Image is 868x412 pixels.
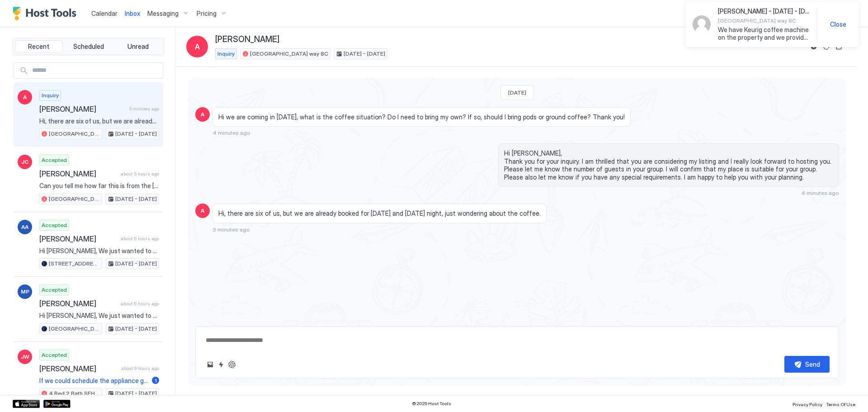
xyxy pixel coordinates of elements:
span: [PERSON_NAME] - [DATE] - [DATE] [718,7,810,15]
button: Recent [15,40,63,53]
span: about 9 hours ago [121,365,159,371]
span: Calendar [91,9,118,17]
span: 1 [155,377,157,384]
span: JC [21,158,28,166]
span: Privacy Policy [793,402,822,407]
span: Inquiry [217,50,235,58]
span: Accepted [42,351,67,359]
span: [DATE] - [DATE] [115,195,157,203]
span: We have Keurig coffee machine on the property and we provide about 6 to 8 kpods. [718,26,810,42]
span: Hi, there are six of us, but we are already booked for [DATE] and [DATE] night, just wondering ab... [218,209,541,218]
span: Scheduled [73,43,104,51]
span: [DATE] - [DATE] [115,325,157,333]
span: [GEOGRAPHIC_DATA] way 8C [718,17,810,24]
a: Google Play Store [43,400,71,408]
span: [GEOGRAPHIC_DATA] · Beautiful 3 Bedroom Townhome central to the town [49,325,100,333]
span: If we could schedule the appliance guy in the evening what would be a good time ? [39,377,148,385]
a: Host Tools Logo [13,7,80,20]
span: about 5 hours ago [121,301,159,307]
span: A [201,110,204,118]
button: Scheduled [65,40,113,53]
span: Recent [28,43,49,51]
span: A [195,41,200,52]
span: 4 minutes ago [212,129,250,136]
span: Hi [PERSON_NAME], We just wanted to touch base and give you some more information about your stay... [39,247,159,255]
button: Unread [114,40,162,53]
span: 3 minutes ago [129,106,159,112]
span: [STREET_ADDRESS] [49,260,100,268]
span: Unread [127,43,149,51]
span: Inbox [125,9,140,17]
span: © 2025 Host Tools [412,401,451,407]
span: [PERSON_NAME] [39,234,117,243]
span: MP [21,288,29,296]
span: [GEOGRAPHIC_DATA] way 8C [49,130,100,138]
span: [PERSON_NAME] [39,364,118,373]
span: [DATE] - [DATE] [115,389,157,398]
span: 4 minutes ago [801,189,839,196]
a: App Store [13,400,40,408]
span: Messaging [147,9,179,18]
span: [PERSON_NAME] [39,299,117,308]
span: A [23,93,27,101]
a: Calendar [91,9,118,18]
span: [DATE] - [DATE] [344,50,385,58]
span: Hi [PERSON_NAME], We just wanted to touch base and give you some more information about your stay... [39,312,159,320]
span: [PERSON_NAME] [39,104,126,114]
span: Hi [PERSON_NAME], Thank you for your inquiry. I am thrilled that you are considering my listing a... [504,149,833,181]
div: Send [805,360,820,369]
button: ChatGPT Auto Reply [226,359,237,370]
span: Close [830,20,846,28]
a: Terms Of Use [826,399,855,408]
span: JW [21,353,29,361]
span: about 5 hours ago [121,171,159,177]
span: Terms Of Use [826,402,855,407]
button: Send [784,356,830,373]
div: tab-group [13,38,164,55]
span: Hi we are coming in [DATE], what is the coffee situation? Do I need to bring my own? If so, shoul... [218,113,625,121]
span: Pricing [197,9,217,18]
span: 4 Bed 2 Bath SFH in [GEOGRAPHIC_DATA] - [GEOGRAPHIC_DATA] [49,389,100,398]
span: Can you tell me how far this is from the [GEOGRAPHIC_DATA] campus? Thanks. [39,182,159,190]
span: [PERSON_NAME] [215,34,279,45]
div: Avatar [693,15,711,33]
span: [DATE] [508,89,526,96]
span: AA [21,223,28,231]
span: Accepted [42,156,67,164]
span: [PERSON_NAME] [39,169,117,178]
input: Input Field [28,63,163,78]
span: [GEOGRAPHIC_DATA] way 8C [49,195,100,203]
span: [DATE] - [DATE] [115,260,157,268]
span: about 5 hours ago [121,236,159,242]
a: Privacy Policy [793,399,822,408]
a: Inbox [125,9,140,18]
button: Upload image [205,359,216,370]
span: [GEOGRAPHIC_DATA] way 8C [250,50,328,58]
button: Quick reply [216,359,226,370]
span: Accepted [42,221,67,229]
span: Inquiry [42,91,59,99]
span: A [201,207,204,215]
span: [DATE] - [DATE] [115,130,157,138]
span: 3 minutes ago [212,226,250,233]
span: Hi, there are six of us, but we are already booked for [DATE] and [DATE] night, just wondering ab... [39,117,159,125]
span: Accepted [42,286,67,294]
